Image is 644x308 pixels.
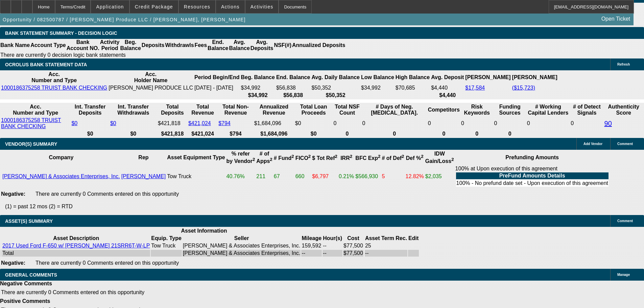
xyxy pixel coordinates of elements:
span: There are currently 0 Comments entered on this opportunity [35,260,179,266]
td: $34,992 [361,85,395,91]
td: 660 [295,165,311,188]
a: ($15,723) [512,85,535,91]
th: Withdrawls [165,39,194,52]
b: % refer by Vendor [226,151,255,164]
th: [PERSON_NAME] [512,71,558,84]
th: Int. Transfer Withdrawals [110,103,157,116]
span: OCROLUS BANK STATEMENT DATA [5,62,87,67]
th: $0 [110,131,157,137]
b: # of Def [382,155,404,161]
button: Activities [245,0,279,13]
button: Resources [179,0,215,13]
td: $0 [295,117,333,130]
a: Open Ticket [599,13,633,25]
a: [PERSON_NAME] [121,173,166,179]
td: Tow Truck [151,242,182,249]
button: Application [91,0,129,13]
td: 0 [461,117,493,130]
b: BFC Exp [355,155,380,161]
th: Activity Period [100,39,120,52]
b: Hour(s) [323,235,342,241]
th: Period Begin/End [194,71,240,84]
th: End. Balance [276,71,310,84]
th: Avg. Balance [229,39,250,52]
th: Competitors [428,103,460,116]
td: $34,992 [240,85,275,91]
b: Asset Term Rec. [365,235,407,241]
td: -- [323,250,342,257]
span: Activities [251,4,273,9]
b: IDW Gain/Loss [425,151,454,164]
th: Int. Transfer Deposits [71,103,109,116]
th: $421,024 [188,131,217,137]
b: Cost [347,235,359,241]
sup: 2 [291,154,294,159]
b: FICO [295,155,311,161]
td: 40.76% [226,165,256,188]
th: Annualized Deposits [292,39,345,52]
th: $1,684,096 [254,131,294,137]
a: $794 [218,120,231,126]
sup: 2 [451,157,454,162]
td: $4,440 [431,85,464,91]
b: Asset Information [181,228,227,234]
th: High Balance [395,71,430,84]
th: $0 [71,131,109,137]
b: Mileage [302,235,321,241]
a: 1000186375258 TRUIST BANK CHECKING [1,117,61,129]
th: 0 [494,131,526,137]
a: 90 [604,120,612,127]
sup: 2 [378,154,380,159]
span: There are currently 0 Comments entered on this opportunity [35,191,179,197]
sup: 2 [350,154,352,159]
a: $17,584 [465,85,485,91]
b: $ Tot Ref [312,155,337,161]
td: 67 [273,165,294,188]
b: IRR [340,155,352,161]
td: -- [365,250,407,257]
div: Total [2,250,150,256]
span: VENDOR(S) SUMMARY [5,141,57,147]
sup: 2 [421,154,423,159]
span: Credit Package [135,4,173,9]
th: Fees [194,39,207,52]
span: 0 [527,120,530,126]
td: 0 [428,117,460,130]
th: Avg. Deposits [250,39,274,52]
sup: 2 [308,154,311,159]
button: Credit Package [130,0,178,13]
th: Avg. Daily Balance [311,71,360,84]
b: Prefunding Amounts [505,155,559,160]
a: 1000186375258 TRUIST BANK CHECKING [1,85,107,91]
span: Application [96,4,124,9]
th: Beg. Balance [240,71,275,84]
span: Bank Statement Summary - Decision Logic [5,30,117,36]
th: Total Non-Revenue [218,103,253,116]
b: Def % [406,155,424,161]
td: $77,500 [343,242,363,249]
th: Sum of the Total NSF Count and Total Overdraft Fee Count from Ocrolus [333,103,361,116]
th: Total Deposits [158,103,187,116]
sup: 2 [253,157,255,162]
td: 0 [333,117,361,130]
b: Asset Equipment Type [167,155,225,160]
td: $421,818 [158,117,187,130]
th: 0 [428,131,460,137]
b: Asset Description [53,235,99,241]
th: [PERSON_NAME] [465,71,511,84]
th: $34,992 [240,92,275,99]
b: Rep [138,155,148,160]
th: NSF(#) [273,39,292,52]
td: $77,500 [343,250,363,257]
td: [PERSON_NAME] PRODUCE LLC [108,85,193,91]
td: 0 [570,117,603,130]
th: Acc. Holder Name [108,71,193,84]
td: 5 [381,165,404,188]
b: Negative: [1,260,25,266]
div: 100% at Upon execution of this agreement [455,166,609,187]
span: Refresh [617,63,630,66]
button: Actions [216,0,245,13]
span: GENERAL COMMENTS [5,272,57,278]
th: $56,838 [276,92,310,99]
th: Asset Term Recommendation [365,235,407,242]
